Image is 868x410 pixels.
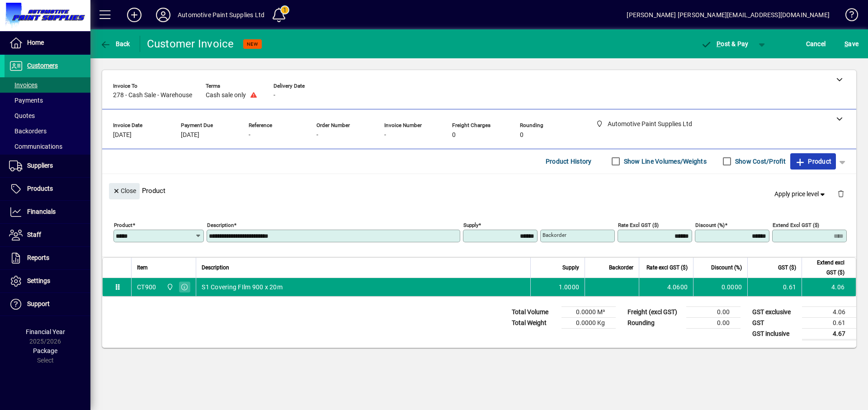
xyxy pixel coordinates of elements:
td: GST [748,317,802,328]
span: ost & Pay [701,40,749,47]
span: Description [202,263,229,273]
span: Invoices [9,81,38,89]
td: 4.06 [802,278,856,296]
a: Support [5,293,90,316]
span: Backorders [9,127,47,135]
span: Supply [562,263,579,273]
span: Settings [27,277,50,284]
span: Support [27,300,50,307]
td: 0.61 [802,317,856,328]
td: 0.0000 Kg [561,317,616,328]
span: 0 [520,132,524,139]
a: Financials [5,201,90,223]
span: S [844,40,848,47]
app-page-header-button: Back [90,36,140,52]
span: Extend excl GST ($) [807,258,844,278]
span: Customers [27,62,58,69]
button: Post & Pay [697,36,753,52]
a: Home [5,32,90,54]
mat-label: Discount (%) [695,221,725,228]
div: [PERSON_NAME] [PERSON_NAME][EMAIL_ADDRESS][DOMAIN_NAME] [627,8,830,22]
td: 0.0000 [693,278,747,296]
span: [DATE] [113,132,132,139]
button: Save [842,36,861,52]
span: Rate excl GST ($) [646,263,688,273]
span: - [249,132,250,139]
button: Add [120,7,149,23]
td: Rounding [623,317,686,328]
span: Payments [9,97,43,104]
span: Financials [27,208,56,215]
span: Reports [27,254,49,261]
td: 0.00 [686,317,741,328]
div: Customer Invoice [147,37,234,51]
button: Delete [830,183,852,205]
span: Discount (%) [711,263,742,273]
td: GST inclusive [748,328,802,339]
button: Product [790,153,836,170]
span: Cash sale only [206,92,246,99]
button: Close [109,183,140,199]
label: Show Line Volumes/Weights [622,157,707,166]
a: Payments [5,93,90,108]
td: 4.06 [802,306,856,317]
div: Product [102,174,856,207]
mat-label: Supply [463,221,478,228]
a: Communications [5,139,90,154]
a: Suppliers [5,155,90,177]
td: 0.0000 M³ [561,306,616,317]
span: ave [844,37,859,51]
label: Show Cost/Profit [733,157,786,166]
span: Apply price level [774,189,827,199]
span: P [717,40,721,47]
span: - [316,132,318,139]
span: Suppliers [27,162,53,169]
td: 0.00 [686,306,741,317]
span: Backorder [609,263,633,273]
div: 4.0600 [645,283,688,292]
span: Products [27,185,53,192]
td: Total Weight [507,317,561,328]
a: Backorders [5,123,90,139]
mat-label: Extend excl GST ($) [773,221,819,228]
app-page-header-button: Delete [830,189,852,198]
span: NEW [247,41,258,47]
span: Close [113,184,136,198]
mat-label: Backorder [542,232,566,238]
span: Financial Year [26,328,65,335]
span: [DATE] [181,132,199,139]
span: Automotive Paint Supplies Ltd [164,282,175,292]
a: Knowledge Base [839,2,857,31]
button: Back [98,36,132,52]
button: Apply price level [771,186,830,202]
span: 1.0000 [559,283,580,292]
span: Quotes [9,112,35,119]
span: Staff [27,231,41,238]
span: Item [137,263,148,273]
span: Communications [9,143,62,150]
td: 4.67 [802,328,856,339]
span: Product [795,154,831,169]
mat-label: Product [114,221,132,228]
button: Product History [542,153,595,170]
span: GST ($) [778,263,796,273]
span: - [274,92,275,99]
td: GST exclusive [748,306,802,317]
td: Freight (excl GST) [623,306,686,317]
a: Quotes [5,108,90,123]
button: Profile [149,7,178,23]
span: Back [100,40,130,47]
app-page-header-button: Close [107,187,142,195]
div: CT900 [137,283,156,292]
span: Home [27,39,44,46]
a: Reports [5,247,90,269]
td: 0.61 [747,278,802,296]
a: Products [5,178,90,200]
div: Automotive Paint Supplies Ltd [178,8,264,22]
span: 278 - Cash Sale - Warehouse [113,92,192,99]
a: Settings [5,270,90,292]
td: Total Volume [507,306,561,317]
a: Staff [5,224,90,246]
span: Cancel [806,37,826,51]
a: Invoices [5,77,90,93]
